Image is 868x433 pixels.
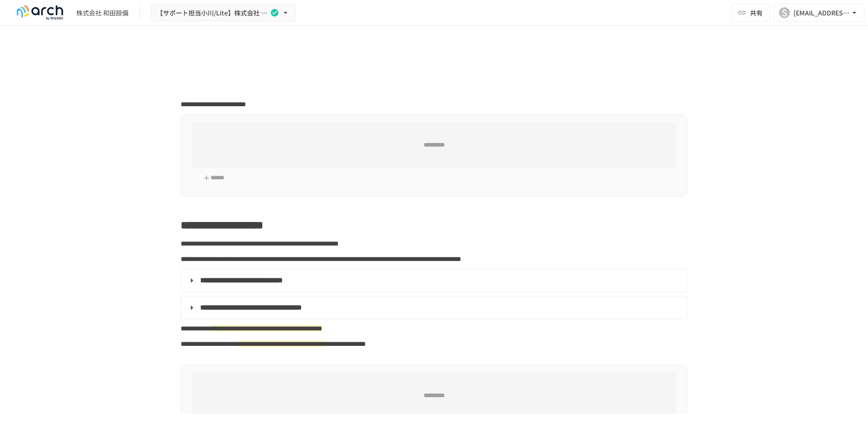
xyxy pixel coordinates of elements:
div: 株式会社 和田設備 [76,8,128,18]
button: 共有 [732,4,770,22]
span: 共有 [750,8,763,18]
div: [EMAIL_ADDRESS][DOMAIN_NAME] [794,7,850,19]
img: logo-default@2x-9cf2c760.svg [11,5,69,20]
span: 【サポート担当小川/Lite】株式会社 和田設備様_初期設定サポートLite [157,7,268,19]
button: 【サポート担当小川/Lite】株式会社 和田設備様_初期設定サポートLite [151,4,296,22]
button: S[EMAIL_ADDRESS][DOMAIN_NAME] [774,4,864,22]
div: S [779,7,790,18]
